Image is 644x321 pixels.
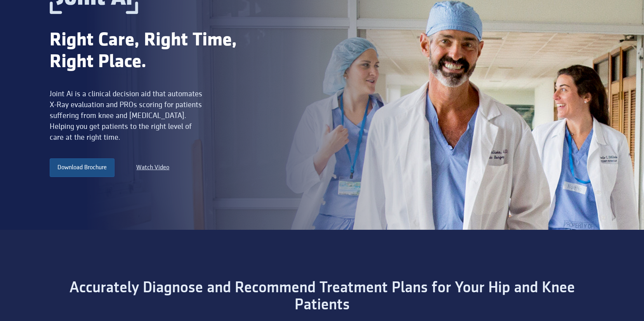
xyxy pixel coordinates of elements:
div: Accurately Diagnose and Recommend Treatment Plans for Your Hip and Knee Patients [37,279,607,314]
a: Watch Video [136,163,169,172]
div: Joint Ai is a clinical decision aid that automates X-Ray evaluation and PROs scoring for patients... [50,88,205,143]
a: Download Brochure [50,158,115,177]
div: Right Care, Right Time, Right Place. [50,29,271,73]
